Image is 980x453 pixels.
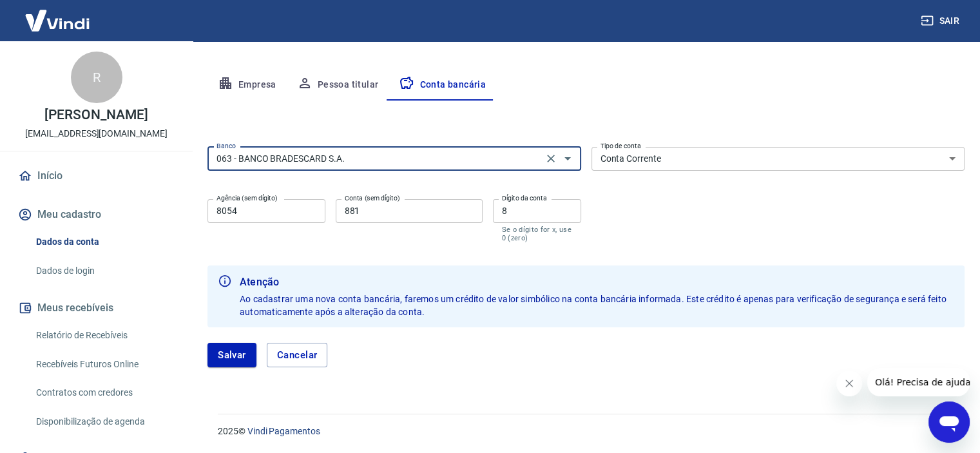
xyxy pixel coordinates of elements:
button: Sair [918,9,965,33]
a: Início [15,162,177,190]
button: Abrir [559,149,577,168]
a: Dados de login [31,258,177,284]
label: Tipo de conta [600,141,641,151]
p: Se o dígito for x, use 0 (zero) [502,226,572,242]
a: Disponibilização de agenda [31,409,177,435]
iframe: Fechar mensagem [836,371,862,396]
button: Cancelar [267,343,328,367]
a: Contratos com credores [31,380,177,406]
b: Atenção [240,275,954,290]
a: Relatório de Recebíveis [31,322,177,349]
p: [EMAIL_ADDRESS][DOMAIN_NAME] [25,127,168,140]
label: Dígito da conta [502,193,547,203]
iframe: Mensagem da empresa [867,368,970,396]
label: Banco [216,141,236,151]
button: Empresa [207,70,287,101]
p: [PERSON_NAME] [44,108,148,122]
a: Recebíveis Futuros Online [31,351,177,378]
button: Salvar [207,343,256,367]
span: Ao cadastrar uma nova conta bancária, faremos um crédito de valor simbólico na conta bancária inf... [240,294,948,317]
a: Dados da conta [31,229,177,255]
div: R [71,52,122,103]
button: Conta bancária [389,70,496,101]
button: Pessoa titular [287,70,389,101]
label: Agência (sem dígito) [216,193,278,203]
button: Meu cadastro [15,200,177,229]
button: Meus recebíveis [15,294,177,322]
img: Vindi [15,1,99,40]
p: 2025 © [218,425,949,438]
iframe: Botão para abrir a janela de mensagens [928,401,970,443]
button: Clear [542,149,560,168]
a: Vindi Pagamentos [247,426,320,436]
span: Olá! Precisa de ajuda? [8,9,108,19]
label: Conta (sem dígito) [345,193,400,203]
